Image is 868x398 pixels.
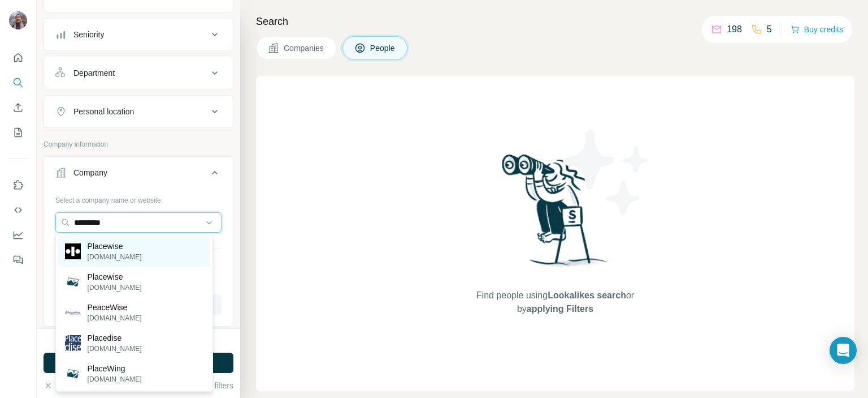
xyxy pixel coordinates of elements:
div: Company [73,167,107,178]
img: Placewise [65,243,81,259]
button: Buy credits [791,22,843,37]
button: Use Surfe on LinkedIn [9,175,27,195]
button: Feedback [9,250,27,270]
p: [DOMAIN_NAME] [88,283,142,293]
p: [DOMAIN_NAME] [88,252,142,262]
button: Department [44,59,233,87]
button: Seniority [44,21,233,48]
button: Use Surfe API [9,200,27,220]
div: Personal location [73,106,134,117]
p: 198 [727,23,742,36]
button: Dashboard [9,225,27,245]
button: Quick start [9,48,27,68]
p: Company information [44,139,233,149]
p: Placewise [88,271,142,283]
img: PlaceWing [65,366,81,382]
h4: Search [256,14,854,29]
div: Select a company name or website [55,191,222,206]
p: PlaceWing [88,363,142,374]
button: Enrich CSV [9,97,27,118]
button: Search [9,72,27,93]
img: Surfe Illustration - Woman searching with binoculars [497,151,614,277]
img: Avatar [9,11,27,29]
img: Placewise [65,274,81,290]
img: Placedise [65,335,81,351]
span: applying Filters [527,304,593,314]
button: Run search [44,353,233,373]
p: Placedise [88,332,142,344]
div: Seniority [73,29,104,40]
img: Surfe Illustration - Stars [555,121,657,223]
button: Personal location [44,98,233,125]
p: 5 [767,23,772,36]
span: Find people using or by [465,289,645,316]
button: Company [44,159,233,191]
p: [DOMAIN_NAME] [88,374,142,384]
p: Placewise [88,241,142,252]
button: Clear [44,380,76,391]
img: PeaceWise [65,305,81,320]
p: [DOMAIN_NAME] [88,344,142,354]
span: Lookalikes search [548,290,626,300]
span: Companies [284,42,325,54]
div: Department [73,67,115,79]
div: Open Intercom Messenger [830,337,857,364]
button: My lists [9,122,27,143]
p: PeaceWise [88,302,142,313]
p: [DOMAIN_NAME] [88,313,142,323]
span: People [370,42,396,54]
